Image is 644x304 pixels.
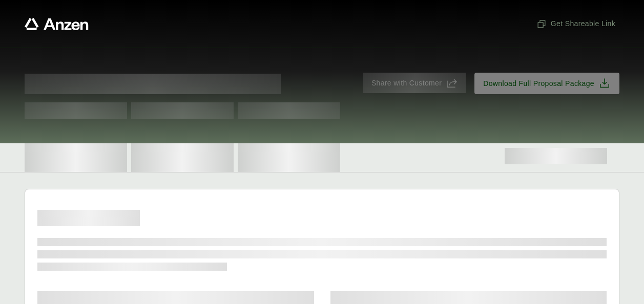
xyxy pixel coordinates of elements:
[25,18,89,30] a: Anzen website
[131,102,234,119] span: Test
[532,14,619,33] button: Get Shareable Link
[536,18,615,29] span: Get Shareable Link
[25,102,127,119] span: Test
[371,78,442,89] span: Share with Customer
[238,102,340,119] span: Test
[25,74,281,94] span: Proposal for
